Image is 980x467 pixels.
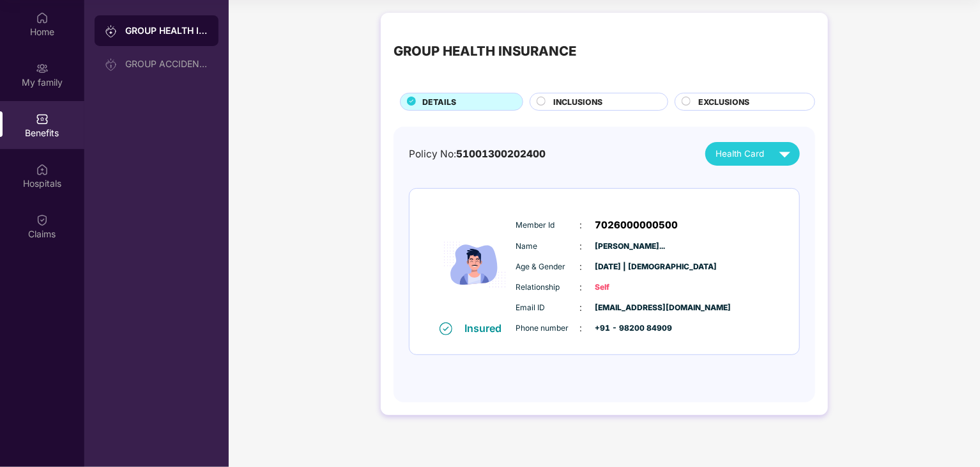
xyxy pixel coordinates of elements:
img: svg+xml;base64,PHN2ZyB3aWR0aD0iMjAiIGhlaWdodD0iMjAiIHZpZXdCb3g9IjAgMCAyMCAyMCIgZmlsbD0ibm9uZSIgeG... [36,62,49,75]
span: : [580,260,583,274]
div: GROUP HEALTH INSURANCE [125,24,208,37]
span: Name [516,241,580,253]
img: svg+xml;base64,PHN2ZyB4bWxucz0iaHR0cDovL3d3dy53My5vcmcvMjAwMC9zdmciIHZpZXdCb3g9IjAgMCAyNCAyNCIgd2... [774,143,796,165]
button: Health Card [705,142,800,166]
span: 51001300202400 [456,148,546,160]
img: svg+xml;base64,PHN2ZyB3aWR0aD0iMjAiIGhlaWdodD0iMjAiIHZpZXdCb3g9IjAgMCAyMCAyMCIgZmlsbD0ibm9uZSIgeG... [105,58,118,71]
img: svg+xml;base64,PHN2ZyB3aWR0aD0iMjAiIGhlaWdodD0iMjAiIHZpZXdCb3g9IjAgMCAyMCAyMCIgZmlsbD0ibm9uZSIgeG... [105,25,118,38]
span: Relationship [516,281,580,294]
div: Insured [465,322,510,335]
div: Policy No: [409,146,546,162]
span: +91 - 98200 84909 [595,322,659,335]
span: Email ID [516,302,580,314]
span: [PERSON_NAME]... [595,241,659,253]
img: svg+xml;base64,PHN2ZyBpZD0iSG9tZSIgeG1sbnM9Imh0dHA6Ly93d3cudzMub3JnLzIwMDAvc3ZnIiB3aWR0aD0iMjAiIG... [36,12,49,24]
span: : [580,301,583,315]
span: Self [595,281,659,294]
span: DETAILS [422,96,456,108]
span: [DATE] | [DEMOGRAPHIC_DATA] [595,261,659,273]
span: : [580,321,583,335]
span: : [580,239,583,253]
div: GROUP HEALTH INSURANCE [394,41,576,61]
span: Phone number [516,322,580,335]
img: svg+xml;base64,PHN2ZyBpZD0iQ2xhaW0iIHhtbG5zPSJodHRwOi8vd3d3LnczLm9yZy8yMDAwL3N2ZyIgd2lkdGg9IjIwIi... [36,214,49,226]
span: Age & Gender [516,261,580,273]
span: Member Id [516,219,580,232]
span: 7026000000500 [595,218,678,233]
span: : [580,218,583,232]
span: EXCLUSIONS [698,96,749,108]
img: svg+xml;base64,PHN2ZyBpZD0iQmVuZWZpdHMiIHhtbG5zPSJodHRwOi8vd3d3LnczLm9yZy8yMDAwL3N2ZyIgd2lkdGg9Ij... [36,113,49,125]
span: [EMAIL_ADDRESS][DOMAIN_NAME] [595,302,659,314]
img: icon [436,208,513,321]
span: Health Card [716,147,764,161]
img: svg+xml;base64,PHN2ZyB4bWxucz0iaHR0cDovL3d3dy53My5vcmcvMjAwMC9zdmciIHdpZHRoPSIxNiIgaGVpZ2h0PSIxNi... [440,322,452,335]
span: : [580,280,583,294]
div: GROUP ACCIDENTAL INSURANCE [125,59,208,69]
span: INCLUSIONS [553,96,602,108]
img: svg+xml;base64,PHN2ZyBpZD0iSG9zcGl0YWxzIiB4bWxucz0iaHR0cDovL3d3dy53My5vcmcvMjAwMC9zdmciIHdpZHRoPS... [36,163,49,176]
